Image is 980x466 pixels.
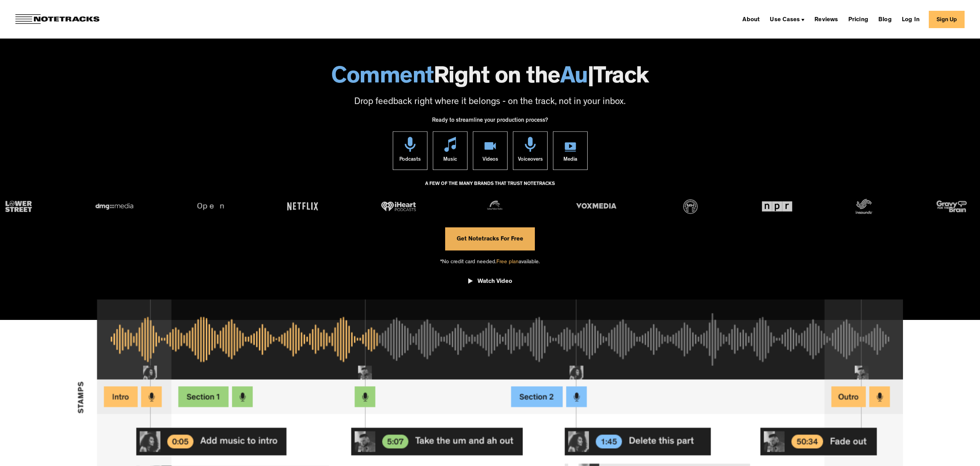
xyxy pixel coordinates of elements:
h1: Right on the Track [8,66,972,90]
a: Videos [473,131,508,170]
span: Comment [331,66,434,90]
a: Get Notetracks For Free [445,227,535,250]
div: Use Cases [767,13,807,25]
div: Use Cases [770,17,800,23]
a: Reviews [811,13,841,25]
a: Pricing [845,13,871,25]
div: *No credit card needed. available. [440,250,540,272]
div: A FEW OF THE MANY BRANDS THAT TRUST NOTETRACKS [425,177,555,198]
div: Podcasts [399,151,421,169]
p: Drop feedback right where it belongs - on the track, not in your inbox. [8,96,972,109]
a: Sign Up [929,11,965,28]
div: Media [563,151,577,169]
span: Free plan [496,259,519,265]
a: Media [553,131,588,170]
div: Videos [482,151,498,169]
span: Au [560,66,588,90]
div: Music [443,151,457,169]
a: Log In [899,13,923,25]
a: About [739,13,763,25]
a: Music [433,131,467,170]
a: Podcasts [393,131,427,170]
a: open lightbox [468,272,512,294]
span: | [588,66,594,90]
div: Voiceovers [518,151,543,169]
a: Blog [875,13,895,25]
div: Watch Video [477,278,512,286]
a: Voiceovers [513,131,548,170]
div: Ready to streamline your production process? [432,113,548,131]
